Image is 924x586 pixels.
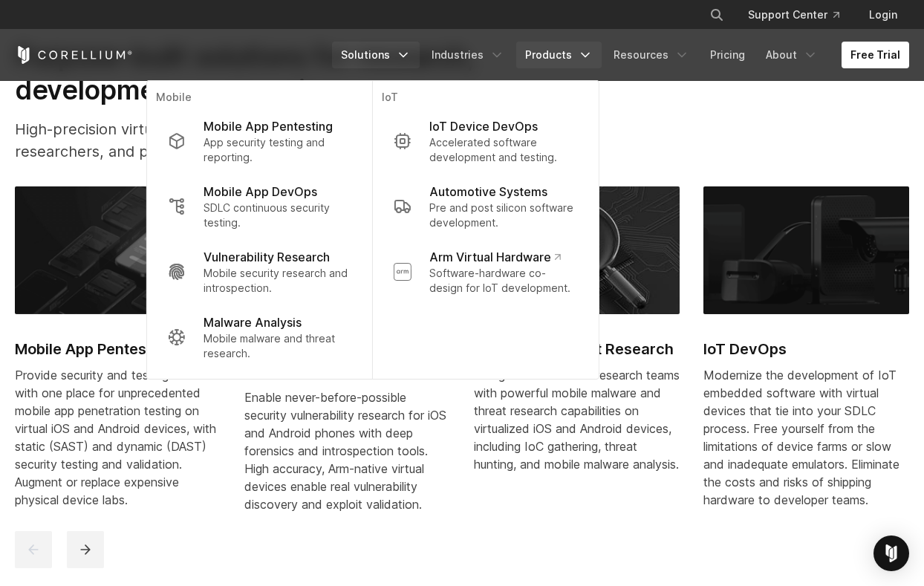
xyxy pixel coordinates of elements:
button: Search [703,1,730,28]
a: Industries [423,42,513,68]
p: Software-hardware co-design for IoT development. [429,266,578,296]
p: Automotive Systems [429,183,547,201]
a: Arm Virtual Hardware Software-hardware co-design for IoT development. [382,239,590,305]
div: Arm global threat and research teams with powerful mobile malware and threat research capabilitie... [474,366,680,473]
p: Mobile [156,90,363,108]
a: IoT Device DevOps Accelerated software development and testing. [382,108,590,174]
p: Mobile malware and threat research. [204,331,351,361]
p: IoT [382,90,590,108]
a: Mobile App Pentesting App security testing and reporting. [156,108,363,174]
p: High-precision virtual devices for software developers, security researchers, and pentesting teams. [15,118,521,163]
a: Login [857,1,909,28]
a: Malware Analysis Mobile malware and threat research. [156,305,363,370]
a: Mobile App Pentesting Mobile App Pentesting Provide security and testing teams with one place for... [15,186,221,527]
div: Navigation Menu [692,1,909,28]
div: Enable never-before-possible security vulnerability research for iOS and Android phones with deep... [244,388,450,513]
div: Modernize the development of IoT embedded software with virtual devices that tie into your SDLC p... [703,366,909,509]
p: SDLC continuous security testing. [204,201,351,230]
p: App security testing and reporting. [204,135,351,165]
p: IoT Device DevOps [429,117,538,135]
a: Corellium Home [15,46,133,64]
p: Vulnerability Research [204,248,330,266]
p: Arm Virtual Hardware [429,248,561,266]
a: Products [516,42,602,68]
div: Provide security and testing teams with one place for unprecedented mobile app penetration testin... [15,366,221,509]
p: Mobile security research and introspection. [204,266,351,296]
p: Mobile App DevOps [204,183,317,201]
a: Free Trial [842,42,909,68]
a: Automotive Systems Pre and post silicon software development. [382,174,590,239]
p: Accelerated software development and testing. [429,135,578,165]
p: Malware Analysis [204,313,302,331]
a: IoT DevOps IoT DevOps Modernize the development of IoT embedded software with virtual devices tha... [703,186,909,527]
div: Navigation Menu [332,42,909,68]
p: Mobile App Pentesting [204,117,333,135]
button: next [67,531,104,568]
a: Vulnerability Research Mobile security research and introspection. [156,239,363,305]
img: Mobile App Pentesting [15,186,221,314]
a: About [757,42,827,68]
a: Pricing [701,42,754,68]
p: Pre and post silicon software development. [429,201,578,230]
h2: IoT DevOps [703,338,909,360]
a: Mobile App DevOps SDLC continuous security testing. [156,174,363,239]
button: previous [15,531,52,568]
img: IoT DevOps [703,186,909,314]
a: Solutions [332,42,420,68]
a: Support Center [736,1,851,28]
div: Open Intercom Messenger [873,535,909,571]
h2: Mobile App Pentesting [15,338,221,360]
a: Resources [605,42,698,68]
